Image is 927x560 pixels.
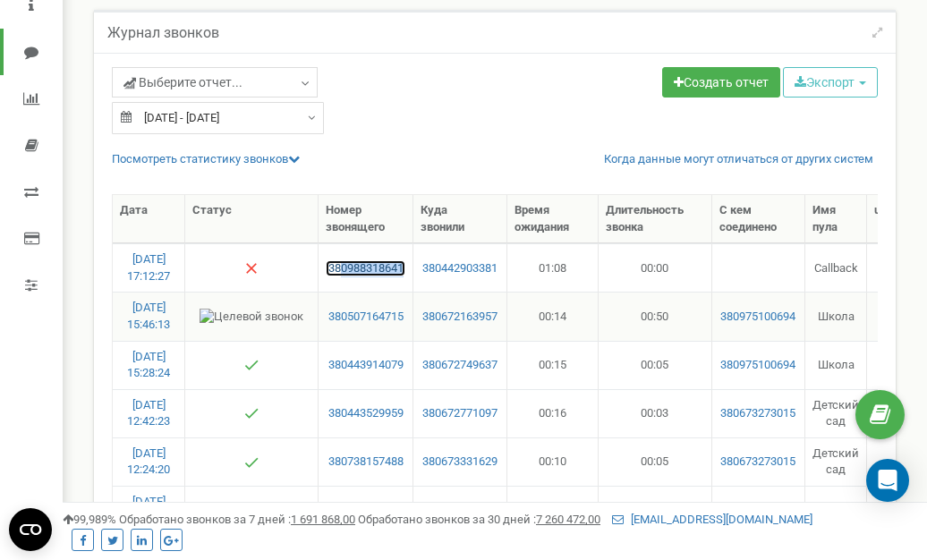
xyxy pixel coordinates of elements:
td: 00:14 [507,292,599,340]
td: Школа [805,292,867,340]
h5: Журнал звонков [107,25,219,41]
a: Создать отчет [662,67,780,98]
span: Выберите отчет... [123,73,242,91]
a: Посмотреть cтатистику звонков [112,152,300,165]
a: Когда данные могут отличаться от других систем [604,151,873,168]
a: [EMAIL_ADDRESS][DOMAIN_NAME] [612,513,812,526]
a: [DATE] 12:24:20 [127,446,170,477]
img: Отвечен [244,406,259,420]
a: Выберите отчет... [112,67,318,98]
a: [DATE] 15:46:13 [127,301,170,331]
th: Длительность звонка [599,195,712,243]
td: 00:00 [599,243,712,292]
a: 380507164715 [326,309,405,326]
td: 01:08 [507,243,599,292]
td: Детский сад [805,437,867,486]
a: 380443914079 [326,357,405,374]
button: Экспорт [783,67,878,98]
u: 7 260 472,00 [536,513,600,526]
img: Целевой звонок [200,309,303,326]
img: Отвечен [244,455,259,470]
a: 380988318641 [326,260,405,277]
a: 380738157488 [326,454,405,471]
td: Школа [805,341,867,389]
th: Имя пула [805,195,867,243]
span: Обработано звонков за 7 дней : [119,513,355,526]
td: 00:03 [599,389,712,437]
a: 380673273015 [719,454,798,471]
a: 380975100694 [719,357,798,374]
a: 380672771097 [421,405,498,422]
img: Нет ответа [244,261,259,276]
button: Open CMP widget [9,508,52,551]
th: Номер звонящего [319,195,413,243]
td: 00:05 [599,437,712,486]
a: 380975100694 [719,309,798,326]
u: 1 691 868,00 [291,513,355,526]
td: 01:31 [599,486,712,534]
div: Open Intercom Messenger [866,459,909,502]
th: С кем соединено [712,195,806,243]
th: Статус [185,195,319,243]
td: 00:11 [507,486,599,534]
a: 380443529959 [326,405,405,422]
td: 00:15 [507,341,599,389]
td: 00:05 [599,341,712,389]
td: Школа [805,486,867,534]
td: Callback [805,243,867,292]
td: 00:10 [507,437,599,486]
a: 380673273015 [719,405,798,422]
th: Время ожидания [507,195,599,243]
a: 380672163957 [421,309,498,326]
a: [DATE] 12:07:37 [127,495,170,525]
th: Куда звонили [413,195,506,243]
a: 380672749637 [421,357,498,374]
a: 380442903381 [421,260,498,277]
span: 99,989% [63,513,116,526]
a: [DATE] 17:12:27 [127,252,170,283]
td: 00:16 [507,389,599,437]
td: Детский сад [805,389,867,437]
th: Дата [113,195,185,243]
td: 00:50 [599,292,712,340]
a: [DATE] 15:28:24 [127,350,170,380]
a: 380673331629 [421,454,498,471]
span: Обработано звонков за 30 дней : [358,513,600,526]
img: Отвечен [244,358,259,372]
a: [DATE] 12:42:23 [127,398,170,428]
